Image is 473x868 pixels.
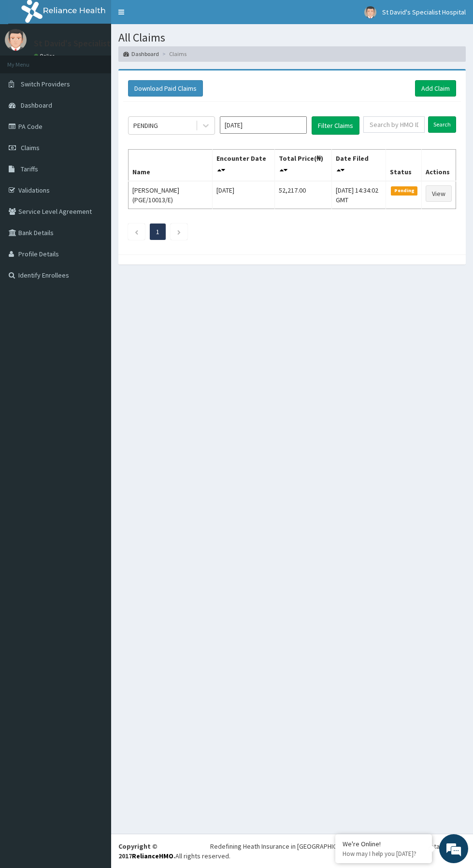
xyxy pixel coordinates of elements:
[34,39,144,48] p: St David's Specialist Hospital
[275,181,332,209] td: 52,217.00
[428,116,456,133] input: Search
[212,181,274,209] td: [DATE]
[421,149,456,181] th: Actions
[343,840,425,848] div: We're Online!
[118,31,466,44] h1: All Claims
[21,143,40,152] span: Claims
[275,149,332,181] th: Total Price(₦)
[332,181,386,209] td: [DATE] 14:34:02 GMT
[5,29,27,51] img: User Image
[210,841,466,851] div: Redefining Heath Insurance in [GEOGRAPHIC_DATA] using Telemedicine and Data Science!
[220,116,307,134] input: Select Month and Year
[391,186,417,195] span: Pending
[177,227,181,236] a: Next page
[382,8,466,16] span: St David's Specialist Hospital
[363,116,425,133] input: Search by HMO ID
[132,852,173,860] a: RelianceHMO
[386,149,422,181] th: Status
[129,181,213,209] td: [PERSON_NAME] (PGE/10013/E)
[34,53,57,59] a: Online
[21,101,52,110] span: Dashboard
[21,80,70,88] span: Switch Providers
[134,227,139,236] a: Previous page
[123,50,159,58] a: Dashboard
[160,50,186,58] li: Claims
[111,834,473,868] footer: All rights reserved.
[156,227,159,236] a: Page 1 is your current page
[133,121,158,130] div: PENDING
[21,165,38,173] span: Tariffs
[212,149,274,181] th: Encounter Date
[332,149,386,181] th: Date Filed
[128,80,203,97] button: Download Paid Claims
[364,6,376,18] img: User Image
[312,116,359,135] button: Filter Claims
[129,149,213,181] th: Name
[118,842,175,860] strong: Copyright © 2017 .
[426,185,452,202] a: View
[415,80,456,97] a: Add Claim
[343,850,425,858] p: How may I help you today?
